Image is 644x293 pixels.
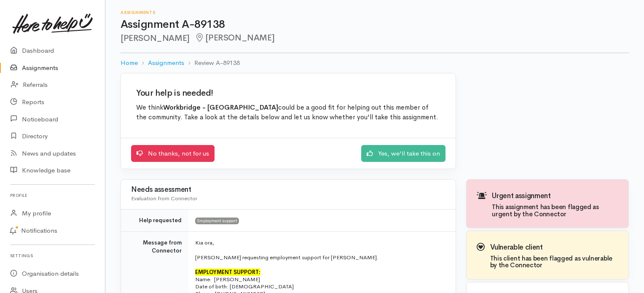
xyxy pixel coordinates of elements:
p: We think could be a good fit for helping out this member of the community. Take a look at the det... [136,103,440,123]
li: Review A-89138 [184,58,240,68]
td: Help requested [121,210,188,232]
b: Workbridge - [GEOGRAPHIC_DATA] [163,103,278,112]
h3: Needs assessment [131,186,445,194]
a: No thanks, not for us [131,145,215,162]
h2: Your help is needed! [136,89,440,98]
h6: Profile [10,190,95,201]
h3: Urgent assignment [492,192,618,200]
span: [PERSON_NAME] [195,32,274,43]
h6: Assignments [121,10,629,15]
span: Evaluation from Connector [131,195,197,202]
h2: [PERSON_NAME] [121,33,629,43]
h4: This assignment has been flagged as urgent by the Connector [492,204,618,218]
p: [PERSON_NAME] requesting employment support for [PERSON_NAME]. [195,253,445,262]
h1: Assignment A-89138 [121,19,629,31]
h6: Settings [10,250,95,261]
h3: Vulnerable client [490,244,618,252]
a: Yes, we'll take this on [361,145,445,162]
a: Assignments [148,58,184,68]
span: Employment support [195,218,239,224]
nav: breadcrumb [121,53,629,73]
font: EMPLOYMENT SUPPORT: [195,269,260,276]
h4: This client has been flagged as vulnerable by the Connector [490,255,618,269]
p: Kia ora, [195,239,445,247]
a: Home [121,58,138,68]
